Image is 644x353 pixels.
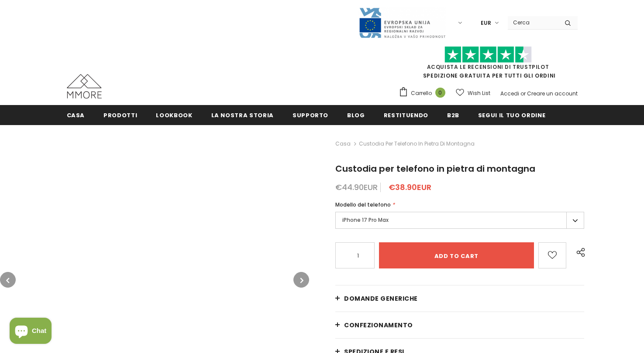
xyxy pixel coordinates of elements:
[427,63,549,71] a: Acquista le recensioni di TrustPilot
[411,89,432,98] span: Carrello
[335,212,584,229] label: iPhone 17 Pro Max
[67,74,102,98] img: Casi MMORE
[508,16,558,29] input: Search Site
[527,90,578,97] a: Creare un account
[478,111,545,119] span: Segui il tuo ordine
[347,111,365,119] span: Blog
[344,294,418,303] span: Domande generiche
[103,111,137,119] span: Prodotti
[293,105,328,125] a: supporto
[359,139,475,149] span: Custodia per telefono in pietra di montagna
[456,85,490,101] a: Wish List
[399,87,450,100] a: Carrello 0
[335,312,584,338] a: CONFEZIONAMENTO
[335,163,535,175] span: Custodia per telefono in pietra di montagna
[347,105,365,125] a: Blog
[358,7,446,39] img: Javni Razpis
[478,105,545,125] a: Segui il tuo ordine
[335,201,391,208] span: Modello del telefono
[156,111,192,119] span: Lookbook
[211,105,274,125] a: La nostra storia
[520,90,526,97] span: or
[293,111,328,119] span: supporto
[358,19,446,26] a: Javni Razpis
[468,89,490,98] span: Wish List
[335,285,584,312] a: Domande generiche
[399,50,578,79] span: SPEDIZIONE GRATUITA PER TUTTI GLI ORDINI
[384,105,428,125] a: Restituendo
[103,105,137,125] a: Prodotti
[481,19,491,27] span: EUR
[500,90,519,97] a: Accedi
[211,111,274,119] span: La nostra storia
[435,88,445,98] span: 0
[67,111,85,119] span: Casa
[335,139,351,149] a: Casa
[67,105,85,125] a: Casa
[344,321,413,329] span: CONFEZIONAMENTO
[335,182,378,193] span: €44.90EUR
[379,242,534,268] input: Add to cart
[444,46,532,63] img: Fidati di Pilot Stars
[389,182,431,193] span: €38.90EUR
[7,318,54,346] inbox-online-store-chat: Shopify online store chat
[447,105,459,125] a: B2B
[447,111,459,119] span: B2B
[384,111,428,119] span: Restituendo
[156,105,192,125] a: Lookbook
